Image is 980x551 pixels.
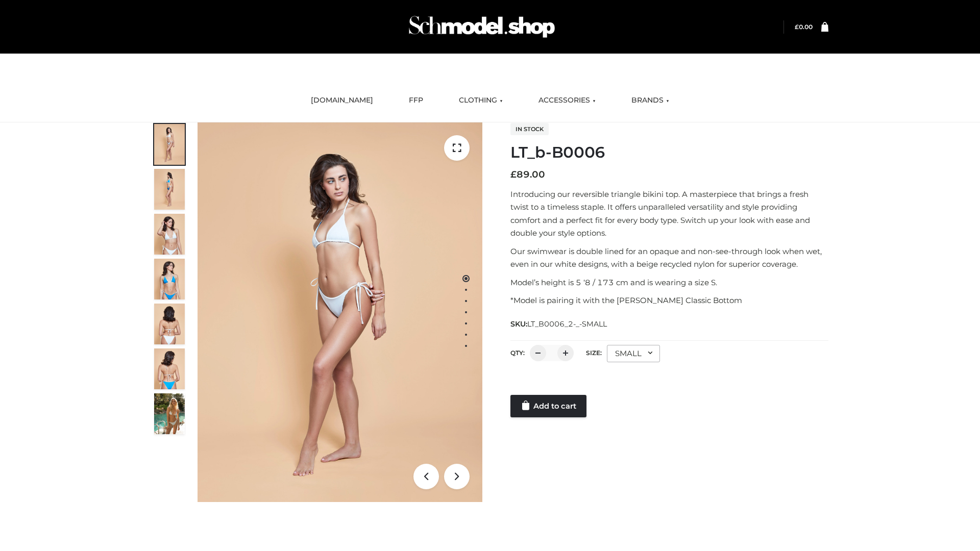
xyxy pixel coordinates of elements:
[401,89,431,112] a: FFP
[510,294,828,307] p: *Model is pairing it with the [PERSON_NAME] Classic Bottom
[531,89,603,112] a: ACCESSORIES
[510,143,828,162] h1: LT_b-B0006
[451,89,510,112] a: CLOTHING
[303,89,381,112] a: [DOMAIN_NAME]
[510,123,549,135] span: In stock
[795,23,813,31] bdi: 0.00
[624,89,677,112] a: BRANDS
[510,169,545,180] bdi: 89.00
[154,124,185,165] img: ArielClassicBikiniTop_CloudNine_AzureSky_OW114ECO_1-scaled.jpg
[154,259,185,299] img: ArielClassicBikiniTop_CloudNine_AzureSky_OW114ECO_4-scaled.jpg
[510,188,828,240] p: Introducing our reversible triangle bikini top. A masterpiece that brings a fresh twist to a time...
[795,23,799,31] span: £
[607,345,660,362] div: SMALL
[510,276,828,289] p: Model’s height is 5 ‘8 / 173 cm and is wearing a size S.
[154,214,185,255] img: ArielClassicBikiniTop_CloudNine_AzureSky_OW114ECO_3-scaled.jpg
[154,169,185,210] img: ArielClassicBikiniTop_CloudNine_AzureSky_OW114ECO_2-scaled.jpg
[510,349,525,357] label: QTY:
[154,348,185,389] img: ArielClassicBikiniTop_CloudNine_AzureSky_OW114ECO_8-scaled.jpg
[510,169,517,180] span: £
[795,23,813,31] a: £0.00
[154,304,185,344] img: ArielClassicBikiniTop_CloudNine_AzureSky_OW114ECO_7-scaled.jpg
[510,318,608,330] span: SKU:
[405,7,558,47] img: Schmodel Admin 964
[527,319,607,329] span: LT_B0006_2-_-SMALL
[510,395,586,417] a: Add to cart
[154,393,185,434] img: Arieltop_CloudNine_AzureSky2.jpg
[586,349,602,357] label: Size:
[510,245,828,271] p: Our swimwear is double lined for an opaque and non-see-through look when wet, even in our white d...
[198,122,482,502] img: ArielClassicBikiniTop_CloudNine_AzureSky_OW114ECO_1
